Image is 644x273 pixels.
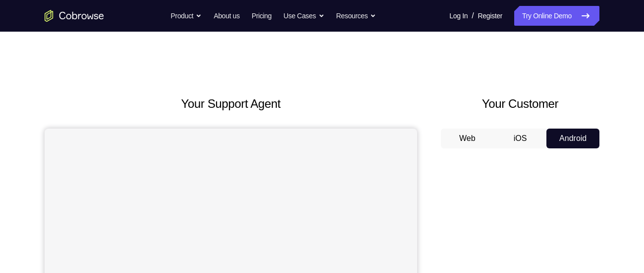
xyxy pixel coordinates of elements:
[336,6,376,26] button: Resources
[441,95,599,113] h2: Your Customer
[283,6,324,26] button: Use Cases
[494,129,547,148] button: iOS
[546,129,599,148] button: Android
[441,129,494,148] button: Web
[171,6,202,26] button: Product
[45,95,417,113] h2: Your Support Agent
[472,10,474,22] span: /
[252,6,271,26] a: Pricing
[449,6,468,26] a: Log In
[478,6,502,26] a: Register
[214,6,239,26] a: About us
[45,10,104,22] a: Go to the home page
[514,6,599,26] a: Try Online Demo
